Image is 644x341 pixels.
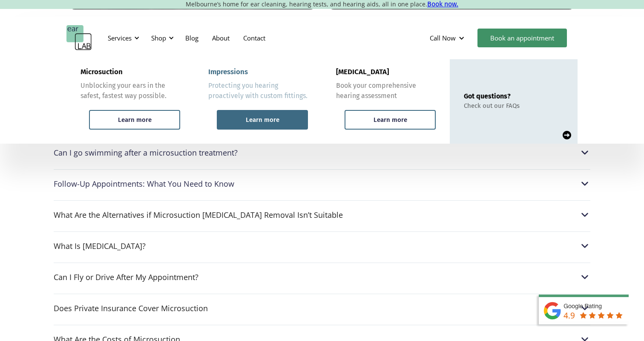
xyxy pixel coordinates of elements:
[336,68,389,76] div: [MEDICAL_DATA]
[54,242,146,250] div: What Is [MEDICAL_DATA]?
[336,81,436,101] div: Book your comprehensive hearing assessment
[322,59,450,144] a: [MEDICAL_DATA]Book your comprehensive hearing assessmentLearn more
[178,26,205,50] a: Blog
[430,34,456,42] div: Call Now
[103,25,142,51] div: Services
[464,102,520,110] div: Check out our FAQs
[54,272,590,283] div: Can I Fly or Drive After My Appointment?Can I Fly or Drive After My Appointment?
[579,147,590,158] img: Can I go swimming after a microsuction treatment?
[54,148,238,157] div: Can I go swimming after a microsuction treatment?
[579,272,590,283] img: Can I Fly or Drive After My Appointment?
[146,25,176,51] div: Shop
[54,240,590,251] div: What Is [MEDICAL_DATA]?What Is Earwax?
[54,304,208,312] div: Does Private Insurance Cover Microsuction
[208,68,248,76] div: Impressions
[54,273,198,281] div: Can I Fly or Drive After My Appointment?
[464,92,520,100] div: Got questions?
[54,303,590,314] div: Does Private Insurance Cover MicrosuctionDoes Private Insurance Cover Microsuction
[54,209,590,220] div: What Are the Alternatives if Microsuction [MEDICAL_DATA] Removal Isn’t SuitableWhat Are the Alter...
[108,34,132,42] div: Services
[54,178,590,189] div: Follow-Up Appointments: What You Need to KnowFollow-Up Appointments: What You Need to Know
[54,211,343,219] div: What Are the Alternatives if Microsuction [MEDICAL_DATA] Removal Isn’t Suitable
[374,116,407,124] div: Learn more
[579,178,590,189] img: Follow-Up Appointments: What You Need to Know
[246,116,279,124] div: Learn more
[151,34,166,42] div: Shop
[54,147,590,158] div: Can I go swimming after a microsuction treatment?Can I go swimming after a microsuction treatment?
[66,59,194,144] a: MicrosuctionUnblocking your ears in the safest, fastest way possible.Learn more
[579,209,590,220] img: What Are the Alternatives if Microsuction Earwax Removal Isn’t Suitable
[66,25,92,51] a: home
[54,179,234,188] div: Follow-Up Appointments: What You Need to Know
[579,303,590,314] img: Does Private Insurance Cover Microsuction
[450,59,578,144] a: Got questions?Check out our FAQs
[208,81,308,101] div: Protecting you hearing proactively with custom fittings.
[205,26,236,50] a: About
[477,29,567,47] a: Book an appointment
[80,68,123,76] div: Microsuction
[423,25,473,51] div: Call Now
[579,240,590,251] img: What Is Earwax?
[236,26,272,50] a: Contact
[118,116,152,124] div: Learn more
[194,59,322,144] a: ImpressionsProtecting you hearing proactively with custom fittings.Learn more
[80,81,180,101] div: Unblocking your ears in the safest, fastest way possible.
